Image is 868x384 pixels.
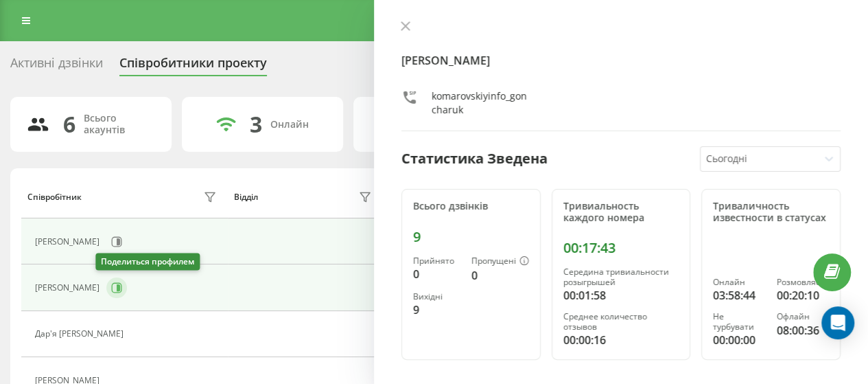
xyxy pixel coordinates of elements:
[413,291,443,302] font: Вихідні
[413,199,488,212] font: Всього дзвінків
[563,288,606,303] font: 00:01:58
[471,268,478,283] font: 0
[563,332,606,348] font: 00:00:16
[270,117,309,131] font: Онлайн
[413,267,419,282] font: 0
[413,227,421,246] font: 9
[101,256,194,268] font: Поделиться профилем
[713,199,826,224] font: Триваличность известности в статусах
[35,282,99,293] font: [PERSON_NAME]
[84,111,125,136] font: Всього акаунтів
[119,54,267,71] font: Співробитники проекту
[35,236,99,247] font: [PERSON_NAME]
[777,288,819,303] font: 00:20:10
[713,310,754,332] font: Не турбувати
[413,255,454,267] font: Прийнято
[10,54,103,71] font: Активні дзвінки
[35,328,124,339] font: Дар'я [PERSON_NAME]
[777,323,819,338] font: 08:00:36
[63,109,75,139] font: 6
[250,109,262,139] font: 3
[27,191,82,203] font: Співробітник
[777,310,810,322] font: Офлайн
[713,332,755,348] font: 00:00:00
[413,302,419,317] font: 9
[432,89,527,116] font: komarovskiyinfo_goncharuk
[713,288,755,303] font: 03:58:44
[563,266,669,287] font: Середина тривиальности розыгрышей
[471,255,516,267] font: Пропущені
[401,149,548,168] font: Статистика Зведена
[563,199,644,224] font: Тривиальность каждого номера
[777,276,820,288] font: Розмовляє
[821,306,854,339] div: Открытый Интерком Мессенджер
[234,191,258,203] font: Відділ
[713,276,745,288] font: Онлайн
[563,310,647,332] font: Среднее количество отзывов
[563,238,615,257] font: 00:17:43
[401,53,490,68] font: [PERSON_NAME]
